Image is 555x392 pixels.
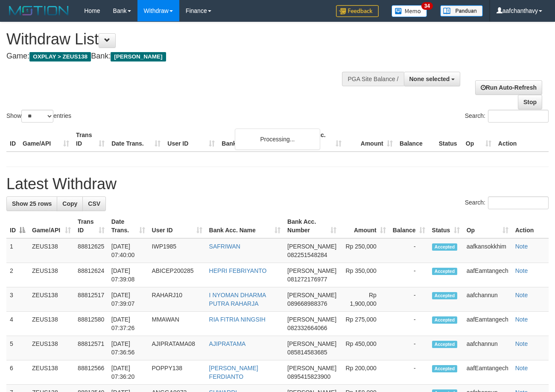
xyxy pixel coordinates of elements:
a: Note [515,267,528,274]
td: [DATE] 07:36:56 [108,336,149,360]
td: 88812517 [74,287,108,312]
img: Button%20Memo.svg [391,5,427,17]
span: [PERSON_NAME] [287,292,336,298]
span: OXPLAY > ZEUS138 [29,52,91,61]
td: ABICEP200285 [149,263,206,287]
a: Copy [57,196,83,211]
label: Show entries [6,110,71,123]
td: Rp 250,000 [340,238,389,263]
th: Amount: activate to sort column ascending [340,214,389,238]
a: AJIPRATAMA [209,340,246,347]
th: User ID: activate to sort column ascending [149,214,206,238]
th: Op: activate to sort column ascending [463,214,512,238]
span: Copy 0895415823900 to clipboard [287,373,330,380]
td: 1 [6,238,29,263]
td: - [389,312,429,336]
label: Search: [465,110,549,123]
th: Bank Acc. Number: activate to sort column ascending [284,214,340,238]
a: Stop [518,95,542,109]
td: Rp 1,900,000 [340,287,389,312]
th: Game/API: activate to sort column ascending [29,214,74,238]
td: - [389,336,429,360]
td: aafEamtangech [463,360,512,385]
a: Show 25 rows [6,196,57,211]
span: Accepted [432,243,458,251]
input: Search: [488,110,549,123]
td: Rp 350,000 [340,263,389,287]
a: HEPRI FEBRIYANTO [209,267,267,274]
td: [DATE] 07:39:07 [108,287,149,312]
img: MOTION_logo.png [6,4,71,17]
img: panduan.png [440,5,483,17]
td: 88812571 [74,336,108,360]
img: Feedback.jpg [336,5,379,17]
th: User ID [164,127,218,152]
span: 34 [421,2,433,10]
a: Note [515,292,528,298]
th: Status [435,127,462,152]
td: 88812580 [74,312,108,336]
th: Trans ID [73,127,108,152]
th: Status: activate to sort column ascending [429,214,463,238]
th: Bank Acc. Name: activate to sort column ascending [206,214,284,238]
td: ZEUS138 [29,238,74,263]
td: POPPY138 [149,360,206,385]
td: 6 [6,360,29,385]
td: - [389,238,429,263]
span: [PERSON_NAME] [287,316,336,323]
th: ID: activate to sort column descending [6,214,29,238]
h1: Latest Withdraw [6,176,549,193]
td: ZEUS138 [29,263,74,287]
td: aafEamtangech [463,263,512,287]
span: CSV [88,200,100,207]
th: Balance: activate to sort column ascending [389,214,429,238]
a: Note [515,243,528,250]
td: - [389,360,429,385]
th: Bank Acc. Name [218,127,293,152]
span: Accepted [432,365,458,372]
td: Rp 200,000 [340,360,389,385]
a: Note [515,340,528,347]
span: Copy 089668988376 to clipboard [287,300,327,307]
td: 88812566 [74,360,108,385]
th: Date Trans.: activate to sort column ascending [108,214,149,238]
th: Date Trans. [108,127,164,152]
td: - [389,287,429,312]
th: Action [495,127,549,152]
div: PGA Site Balance / [342,72,403,86]
td: AJIPRATAMA08 [149,336,206,360]
td: aafchannun [463,336,512,360]
a: I NYOMAN DHARMA PUTRA RAHARJA [209,292,266,307]
span: Copy 081272176977 to clipboard [287,276,327,283]
div: Processing... [235,129,320,150]
td: 3 [6,287,29,312]
span: Accepted [432,341,458,348]
td: aafkansokkhim [463,238,512,263]
span: Show 25 rows [12,200,52,207]
td: MMAWAN [149,312,206,336]
td: ZEUS138 [29,287,74,312]
td: ZEUS138 [29,312,74,336]
a: CSV [82,196,106,211]
a: SAFRIWAN [209,243,240,250]
span: Copy 085814583685 to clipboard [287,349,327,356]
td: ZEUS138 [29,336,74,360]
label: Search: [465,196,549,209]
th: ID [6,127,19,152]
span: [PERSON_NAME] [287,365,336,372]
td: 2 [6,263,29,287]
span: Copy 082332664066 to clipboard [287,325,327,331]
a: Note [515,365,528,372]
td: 4 [6,312,29,336]
span: Accepted [432,316,458,324]
input: Search: [488,196,549,209]
a: RIA FITRIA NINGSIH [209,316,266,323]
span: [PERSON_NAME] [287,267,336,274]
span: Copy 082251548284 to clipboard [287,252,327,258]
a: Note [515,316,528,323]
td: ZEUS138 [29,360,74,385]
td: [DATE] 07:40:00 [108,238,149,263]
th: Bank Acc. Number [293,127,345,152]
span: None selected [409,76,450,82]
td: RAHARJ10 [149,287,206,312]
